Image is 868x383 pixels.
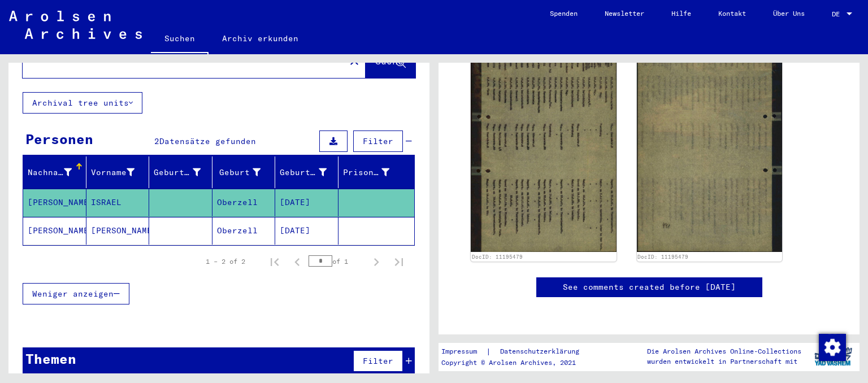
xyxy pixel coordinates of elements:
button: Next page [365,250,388,273]
span: Filter [363,356,393,366]
mat-cell: ISRAEL [86,189,150,216]
mat-header-cell: Vorname [86,156,150,188]
div: Geburtsname [154,163,215,181]
mat-cell: [PERSON_NAME] [86,217,150,245]
mat-cell: Oberzell [212,189,276,216]
mat-cell: [PERSON_NAME] [23,189,86,216]
img: yv_logo.png [812,342,854,371]
img: 002.jpg [637,28,783,252]
div: Prisoner # [343,167,390,179]
button: Weniger anzeigen [23,283,129,304]
div: Geburt‏ [217,167,261,179]
p: Die Arolsen Archives Online-Collections [647,346,801,356]
button: Filter [353,350,403,372]
div: Nachname [28,167,72,179]
div: Geburtsdatum [280,167,327,179]
div: Nachname [28,163,86,181]
div: Geburtsdatum [280,163,341,181]
img: Arolsen_neg.svg [9,11,142,39]
div: Themen [25,349,76,369]
mat-header-cell: Geburtsname [149,156,212,188]
button: Filter [353,130,403,152]
span: 2 [154,136,159,146]
mat-header-cell: Geburtsdatum [275,156,338,188]
span: Filter [363,136,393,146]
span: Datensätze gefunden [159,136,256,146]
mat-cell: [PERSON_NAME] [23,217,86,245]
p: wurden entwickelt in Partnerschaft mit [647,356,801,367]
div: 1 – 2 of 2 [206,256,245,267]
a: Datenschutzerklärung [491,346,593,358]
mat-header-cell: Prisoner # [338,156,415,188]
mat-cell: [DATE] [275,189,338,216]
div: Vorname [91,167,135,179]
span: DE [832,10,844,18]
button: Previous page [286,250,309,273]
a: Archiv erkunden [209,25,312,52]
a: Suchen [151,25,209,54]
p: Copyright © Arolsen Archives, 2021 [441,358,593,368]
mat-header-cell: Nachname [23,156,86,188]
a: See comments created before [DATE] [563,281,736,293]
a: Impressum [441,346,486,358]
img: 001.jpg [471,28,617,252]
div: Geburtsname [154,167,201,179]
img: Zustimmung ändern [819,334,846,361]
mat-cell: [DATE] [275,217,338,245]
a: DocID: 11195479 [472,254,523,260]
button: Last page [388,250,410,273]
div: Zustimmung ändern [818,333,845,360]
div: Geburt‏ [217,163,275,181]
button: Archival tree units [23,92,142,114]
mat-header-cell: Geburt‏ [212,156,276,188]
div: Prisoner # [343,163,404,181]
span: Weniger anzeigen [32,289,114,299]
div: | [441,346,593,358]
a: DocID: 11195479 [637,254,688,260]
div: of 1 [309,256,365,267]
div: Personen [25,129,93,149]
div: Vorname [91,163,149,181]
mat-cell: Oberzell [212,217,276,245]
button: First page [263,250,286,273]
